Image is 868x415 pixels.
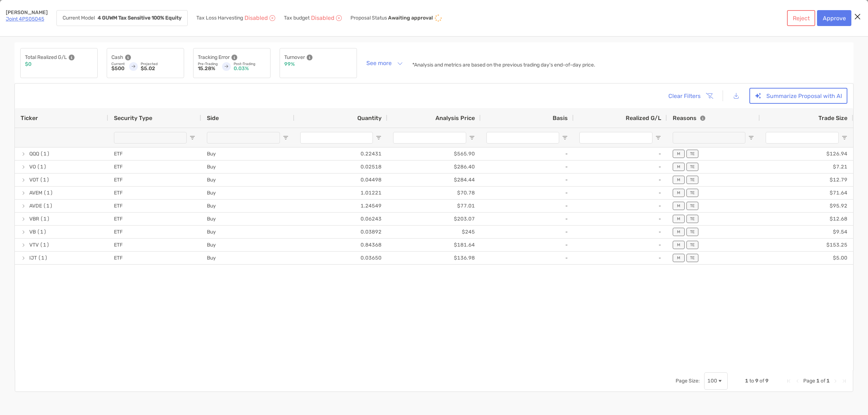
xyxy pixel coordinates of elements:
p: Total Realized G/L [25,53,67,62]
span: (1) [43,187,53,199]
p: TE [690,204,695,208]
p: $500 [111,66,125,71]
span: Side [207,115,219,121]
p: [PERSON_NAME] [6,10,48,15]
p: M [677,256,680,260]
p: Disabled [244,16,268,21]
div: - [481,161,574,173]
div: $126.94 [760,147,853,160]
button: Open Filter Menu [562,135,568,141]
span: Security Type [114,115,152,121]
div: - [574,161,667,173]
strong: 4 GUWM Tax Sensitive 100% Equity [98,15,182,21]
span: Page [803,378,815,384]
p: Pre-Trading [198,62,218,66]
div: $12.68 [760,213,853,225]
button: Open Filter Menu [283,135,289,141]
p: Current Model [63,16,95,21]
div: Buy [201,147,294,160]
div: $7.21 [760,161,853,173]
p: 15.28% [198,66,218,71]
p: M [677,243,680,247]
div: ETF [108,200,201,212]
div: Buy [201,213,294,225]
div: - [481,147,574,160]
div: Previous Page [795,378,800,384]
div: ETF [108,226,201,238]
div: 0.84368 [294,239,387,251]
span: Trade Size [818,115,847,121]
div: - [574,239,667,251]
button: Open Filter Menu [748,135,754,141]
div: $136.98 [387,252,481,264]
span: (1) [38,252,48,264]
div: $95.92 [760,200,853,212]
p: Cash [111,53,123,62]
span: (1) [40,174,50,186]
div: 0.06243 [294,213,387,225]
div: - [481,174,574,186]
span: AVEM [29,187,42,199]
div: - [574,174,667,186]
div: - [481,187,574,199]
div: - [481,200,574,212]
span: Analysis Price [435,115,475,121]
p: *Analysis and metrics are based on the previous trading day's end-of-day price. [412,63,595,68]
button: Open Filter Menu [842,135,847,141]
span: Ticker [21,115,38,121]
a: Joint 4PS05045 [6,16,44,22]
div: $70.78 [387,187,481,199]
div: $284.44 [387,174,481,186]
button: Approve [817,10,851,26]
div: - [481,252,574,264]
img: icon status [434,14,443,22]
div: ETF [108,252,201,264]
p: TE [690,230,695,234]
button: Open Filter Menu [190,135,195,141]
p: TE [690,191,695,195]
div: $77.01 [387,200,481,212]
p: Disabled [311,16,335,21]
div: - [574,213,667,225]
div: $565.90 [387,147,481,160]
div: ETF [108,213,201,225]
div: Page Size: [676,378,700,384]
div: Buy [201,174,294,186]
p: 99% [284,62,295,67]
p: M [677,230,680,234]
p: Tracking Error [198,53,230,62]
p: 0.03% [234,66,266,71]
div: $286.40 [387,161,481,173]
p: TE [690,217,695,221]
span: VO [29,161,36,173]
div: $245 [387,226,481,238]
span: (1) [40,239,50,251]
button: See more [361,57,409,69]
div: 0.03650 [294,252,387,264]
div: Buy [201,252,294,264]
p: Tax Loss Harvesting [196,16,243,21]
p: M [677,204,680,208]
div: Buy [201,226,294,238]
div: $153.25 [760,239,853,251]
button: Open Filter Menu [655,135,661,141]
button: Open Filter Menu [469,135,475,141]
div: 0.22431 [294,147,387,160]
div: - [481,239,574,251]
p: $0 [25,62,31,67]
input: Quantity Filter Input [300,132,373,144]
span: VB [29,226,36,238]
span: 9 [755,378,758,384]
p: Turnover [284,53,305,62]
span: (1) [37,161,47,173]
p: Proposal Status [350,15,387,21]
span: (1) [43,200,53,212]
div: Page Size [704,372,728,390]
span: 1 [745,378,748,384]
div: $181.64 [387,239,481,251]
p: TE [690,256,695,260]
input: Analysis Price Filter Input [393,132,466,144]
div: ETF [108,147,201,160]
div: Reasons [673,115,705,121]
div: ETF [108,161,201,173]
